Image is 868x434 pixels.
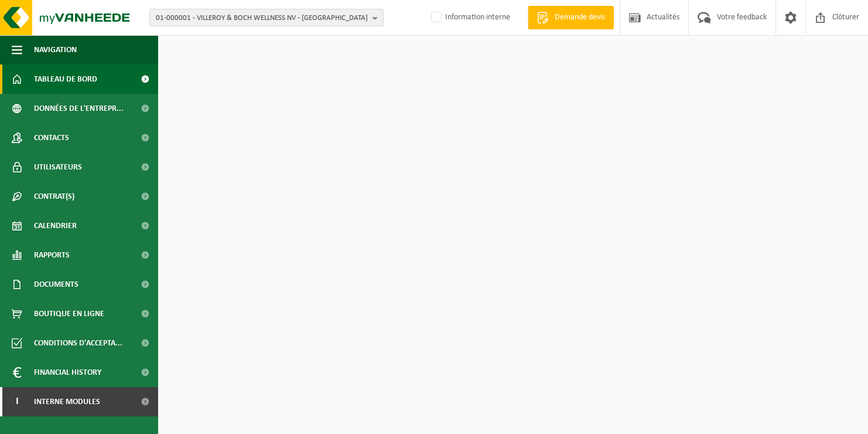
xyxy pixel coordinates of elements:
span: Données de l'entrepr... [34,94,124,123]
span: Contrat(s) [34,182,74,211]
span: Interne modules [34,387,100,416]
button: 01-000001 - VILLEROY & BOCH WELLNESS NV - [GEOGRAPHIC_DATA] [149,9,384,26]
span: Contacts [34,123,69,152]
span: Tableau de bord [34,65,97,94]
span: 01-000001 - VILLEROY & BOCH WELLNESS NV - [GEOGRAPHIC_DATA] [156,9,368,27]
span: Financial History [34,358,101,387]
span: Documents [34,270,78,299]
span: Calendrier [34,211,77,240]
span: Demande devis [552,12,608,23]
span: Utilisateurs [34,152,82,182]
span: I [12,387,22,416]
span: Rapports [34,240,70,270]
span: Conditions d'accepta... [34,328,122,358]
span: Navigation [34,35,77,65]
span: Boutique en ligne [34,299,104,328]
label: Information interne [429,9,510,26]
a: Demande devis [528,6,614,29]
